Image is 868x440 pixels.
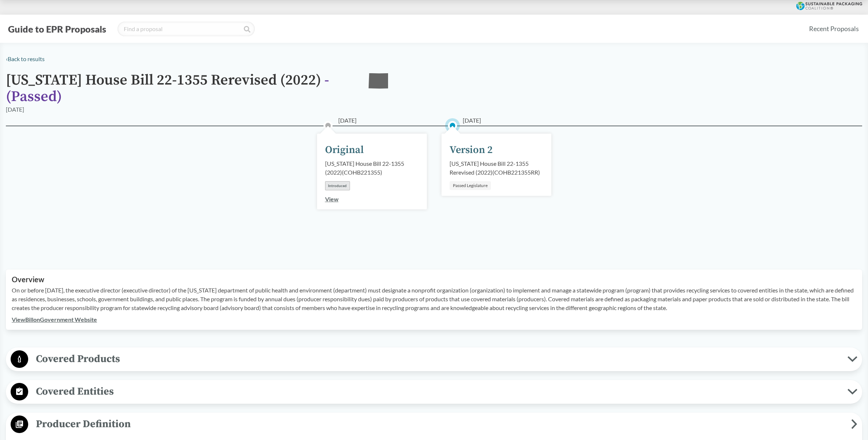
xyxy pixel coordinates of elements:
[8,415,860,434] button: Producer Definition
[325,159,419,177] div: [US_STATE] House Bill 22-1355 (2022) ( COHB221355 )
[6,71,329,106] span: - ( Passed )
[463,116,481,125] span: [DATE]
[450,142,493,158] div: Version 2
[118,22,255,36] input: Find a proposal
[8,383,860,401] button: Covered Entities
[6,23,108,35] button: Guide to EPR Proposals
[12,275,856,284] h2: Overview
[8,350,860,369] button: Covered Products
[806,20,862,37] a: Recent Proposals
[6,55,45,62] a: ‹Back to results
[12,316,97,323] a: ViewBillonGovernment Website
[338,116,357,125] span: [DATE]
[6,72,357,105] h1: [US_STATE] House Bill 22-1355 Rerevised (2022)
[325,195,339,202] a: View
[450,159,543,177] div: [US_STATE] House Bill 22-1355 Rerevised (2022) ( COHB221355RR )
[28,383,847,400] span: Covered Entities
[325,142,364,158] div: Original
[450,181,491,190] div: Passed Legislature
[325,181,350,190] div: Introduced
[6,105,24,114] div: [DATE]
[12,286,856,312] p: On or before [DATE], the executive director (executive director) of the [US_STATE] department of ...
[28,351,847,367] span: Covered Products
[28,416,851,432] span: Producer Definition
